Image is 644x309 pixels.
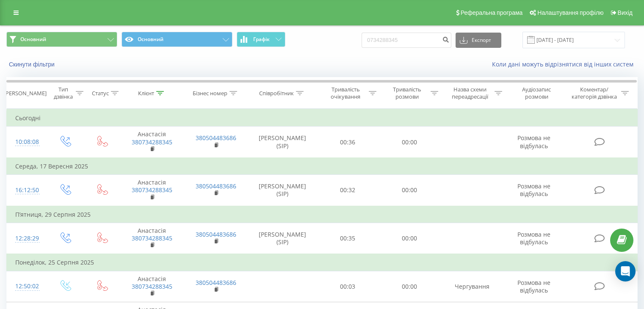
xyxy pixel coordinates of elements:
[517,279,550,294] span: Розмова не відбулась
[132,234,172,242] a: 380734288345
[120,175,184,206] td: Анастасія
[15,182,38,199] div: 16:12:50
[517,182,550,198] span: Розмова не відбулась
[248,127,317,158] td: [PERSON_NAME] (SIP)
[362,33,451,48] input: Пошук за номером
[132,138,172,146] a: 380734288345
[7,254,638,271] td: Понеділок, 25 Серпня 2025
[379,127,440,158] td: 00:00
[379,223,440,254] td: 00:00
[618,9,633,16] span: Вихід
[615,261,636,281] div: Open Intercom Messenger
[132,186,172,194] a: 380734288345
[325,86,367,100] div: Тривалість очікування
[253,36,270,42] span: Графік
[317,223,379,254] td: 00:35
[7,206,638,223] td: П’ятниця, 29 Серпня 2025
[461,9,523,16] span: Реферальна програма
[379,175,440,206] td: 00:00
[448,86,492,100] div: Назва схеми переадресації
[15,134,38,150] div: 10:08:08
[120,127,184,158] td: Анастасія
[196,230,236,238] a: 380504483686
[6,61,59,68] button: Скинути фільтри
[132,282,172,290] a: 380734288345
[512,86,561,100] div: Аудіозапис розмови
[456,33,501,48] button: Експорт
[537,9,603,16] span: Налаштування профілю
[120,271,184,302] td: Анастасія
[248,175,317,206] td: [PERSON_NAME] (SIP)
[237,32,285,47] button: Графік
[6,32,117,47] button: Основний
[92,90,109,97] div: Статус
[15,278,38,295] div: 12:50:02
[379,271,440,302] td: 00:00
[122,32,232,47] button: Основний
[317,271,379,302] td: 00:03
[138,90,154,97] div: Клієнт
[196,182,236,190] a: 380504483686
[7,110,638,127] td: Сьогодні
[492,60,638,68] a: Коли дані можуть відрізнятися вiд інших систем
[196,279,236,287] a: 380504483686
[20,36,46,43] span: Основний
[440,271,504,302] td: Чергування
[7,158,638,175] td: Середа, 17 Вересня 2025
[259,90,294,97] div: Співробітник
[517,134,550,149] span: Розмова не відбулась
[53,86,73,100] div: Тип дзвінка
[4,90,47,97] div: [PERSON_NAME]
[15,230,38,247] div: 12:28:29
[317,127,379,158] td: 00:36
[569,86,619,100] div: Коментар/категорія дзвінка
[196,134,236,142] a: 380504483686
[193,90,227,97] div: Бізнес номер
[248,223,317,254] td: [PERSON_NAME] (SIP)
[317,175,379,206] td: 00:32
[120,223,184,254] td: Анастасія
[517,230,550,246] span: Розмова не відбулась
[386,86,428,100] div: Тривалість розмови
